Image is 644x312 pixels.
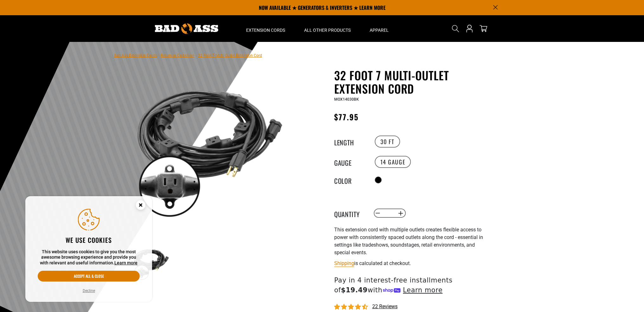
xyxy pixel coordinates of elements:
legend: Gauge [334,158,366,166]
a: Return to Collection [161,53,194,58]
span: All Other Products [304,27,351,33]
img: black [133,70,285,223]
nav: breadcrumbs [114,51,262,59]
span: MOX14030BK [334,97,359,102]
summary: Search [450,23,461,34]
span: › [195,53,197,58]
summary: Apparel [360,15,398,42]
summary: All Other Products [295,15,360,42]
label: 14 Gauge [375,156,411,168]
div: is calculated at checkout. [334,259,489,268]
h2: We use cookies [38,236,140,244]
img: Bad Ass Extension Cords [155,23,218,34]
a: Learn more [114,260,137,265]
button: Accept all & close [38,271,140,282]
span: $77.95 [334,111,359,123]
span: › [158,53,159,58]
aside: Cookie Consent [25,196,152,302]
span: This extension cord with multiple outlets creates flexible access to power with consistently spac... [334,227,483,256]
label: 30 FT [375,136,400,148]
summary: Extension Cords [237,15,295,42]
label: Quantity [334,209,366,217]
p: This website uses cookies to give you the most awesome browsing experience and provide you with r... [38,249,140,266]
button: Decline [81,288,97,294]
span: 4.73 stars [334,304,369,310]
h1: 32 Foot 7 Multi-Outlet Extension Cord [334,69,489,95]
span: 22 reviews [372,303,398,309]
legend: Length [334,137,366,146]
span: Extension Cords [246,27,285,33]
span: Apparel [370,27,389,33]
a: Shipping [334,260,354,266]
legend: Color [334,176,366,184]
span: 32 Foot 7 Multi-Outlet Extension Cord [198,53,262,58]
a: Bad Ass Extension Cords [114,53,157,58]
